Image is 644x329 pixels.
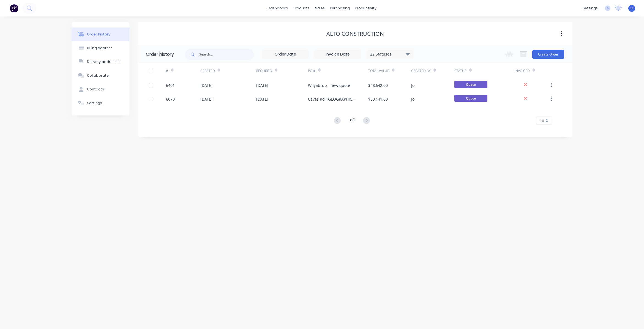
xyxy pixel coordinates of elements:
div: Alto Construction [326,31,384,37]
div: Total Value [368,63,411,78]
div: Created [200,63,256,78]
div: Order history [146,51,174,58]
div: Settings [87,101,102,106]
div: Caves Rd, [GEOGRAPHIC_DATA] [308,96,357,102]
div: Jo [411,96,414,102]
span: Quote [454,81,487,88]
div: Status [454,63,515,78]
button: Delivery addresses [72,55,129,69]
div: PO # [308,63,368,78]
div: 6070 [166,96,175,102]
div: settings [580,4,601,12]
div: Order history [87,32,110,37]
button: Contacts [72,82,129,96]
span: TT [630,6,634,11]
div: Delivery addresses [87,59,121,64]
div: Contacts [87,87,104,92]
a: dashboard [265,4,291,12]
button: Collaborate [72,69,129,82]
div: products [291,4,312,12]
input: Search... [199,49,254,60]
div: 1 of 1 [348,117,356,125]
div: Billing address [87,46,113,51]
div: Required [256,63,308,78]
div: [DATE] [256,96,268,102]
input: Order Date [262,50,309,59]
div: # [166,63,200,78]
div: Invoiced [515,68,530,73]
input: Invoice Date [315,50,361,59]
div: # [166,68,168,73]
div: 22 Statuses [367,51,413,57]
button: Settings [72,96,129,110]
div: purchasing [328,4,353,12]
div: productivity [353,4,379,12]
div: Total Value [368,68,389,73]
button: Create Order [532,50,564,59]
div: [DATE] [200,82,212,88]
div: $53,141.00 [368,96,388,102]
div: 6401 [166,82,175,88]
button: Order history [72,27,129,41]
div: Status [454,68,466,73]
div: sales [312,4,328,12]
div: PO # [308,68,315,73]
div: Invoiced [515,63,549,78]
span: Quote [454,95,487,102]
div: Required [256,68,272,73]
div: [DATE] [256,82,268,88]
img: Factory [10,4,18,12]
div: Jo [411,82,414,88]
button: Billing address [72,41,129,55]
div: $48,642.00 [368,82,388,88]
div: Created By [411,63,454,78]
span: 10 [540,118,544,124]
div: [DATE] [200,96,212,102]
div: Created [200,68,215,73]
div: Collaborate [87,73,109,78]
div: Wilyabrup - new quote [308,82,350,88]
div: Created By [411,68,431,73]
